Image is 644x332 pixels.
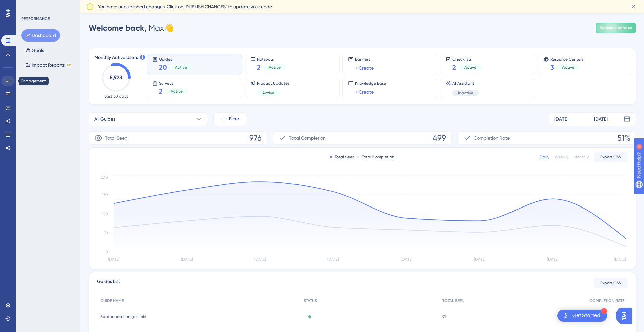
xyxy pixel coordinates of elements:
div: BETA [66,63,72,67]
span: Export CSV [600,154,622,160]
button: Export CSV [594,152,628,162]
tspan: 50 [103,231,108,235]
button: Impact ReportsBETA [21,59,76,71]
a: + Create [355,64,374,72]
tspan: [DATE] [254,257,266,262]
div: Total Completion [357,154,394,160]
span: 51% [617,133,630,143]
tspan: 200 [101,175,108,180]
span: Active [562,65,574,70]
span: Active [262,90,274,96]
tspan: [DATE] [108,257,119,262]
span: Completion Rate [474,134,510,142]
span: Active [175,65,187,70]
tspan: [DATE] [474,257,485,262]
tspan: [DATE] [547,257,558,262]
button: All Guides [89,112,208,126]
span: Active [464,65,476,70]
span: COMPLETION RATE [589,298,624,303]
span: Knowledge Base [355,81,386,86]
span: 2 [257,63,261,72]
span: GUIDE NAME [100,298,124,303]
span: Welcome back, [89,23,147,33]
div: Total Seen [330,154,355,160]
button: Export CSV [594,278,628,288]
div: [DATE] [554,115,568,123]
button: Publish Changes [596,23,636,33]
span: Guides List [97,278,120,288]
span: 499 [433,133,446,143]
span: Last 30 days [104,94,128,99]
span: Export CSV [600,280,622,286]
div: [DATE] [594,115,608,123]
button: Dashboard [21,29,60,41]
tspan: 0 [105,250,108,254]
span: Active [171,89,183,94]
tspan: [DATE] [401,257,412,262]
span: Need Help? [16,2,42,10]
span: Guides [159,57,193,61]
span: Inactive [458,90,473,96]
span: 20 [159,63,167,72]
div: Max 👋 [89,23,174,33]
span: Später ansehen geklickt [100,314,147,319]
div: 1 [601,308,607,314]
tspan: [DATE] [614,257,626,262]
span: You have unpublished changes. Click on ‘PUBLISH CHANGES’ to update your code. [98,3,273,11]
span: Total Completion [289,134,326,142]
span: STATUS [304,298,317,303]
button: Filter [213,112,247,126]
span: Surveys [159,81,188,85]
span: TOTAL SEEN [442,298,464,303]
span: Hotspots [257,57,286,61]
span: 976 [249,133,262,143]
span: 3 [550,63,554,72]
tspan: [DATE] [181,257,193,262]
div: Open Get Started! checklist, remaining modules: 1 [557,310,607,322]
span: Total Seen [105,134,127,142]
tspan: 100 [101,212,108,216]
img: launcher-image-alternative-text [561,312,570,320]
tspan: 150 [102,192,108,197]
button: Goals [21,44,48,56]
span: Product Updates [257,81,289,86]
a: + Create [355,88,374,96]
span: Resource Centers [550,57,583,61]
text: 5,923 [110,74,122,81]
div: PERFORMANCE [21,16,50,21]
span: Active [269,65,281,70]
span: All Guides [94,115,115,123]
span: Publish Changes [600,25,632,31]
span: Monthly Active Users [94,54,138,62]
div: Get Started! [572,312,602,319]
span: Filter [229,115,239,123]
div: Weekly [555,154,568,160]
div: Daily [540,154,549,160]
span: Checklists [452,57,482,61]
span: AI Assistant [452,81,479,86]
span: 2 [159,87,163,96]
div: 1 [47,3,49,9]
div: Monthly [574,154,589,160]
span: 2 [452,63,456,72]
span: 91 [442,314,446,319]
iframe: UserGuiding AI Assistant Launcher [616,306,636,326]
span: Banners [355,57,374,62]
tspan: [DATE] [327,257,339,262]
